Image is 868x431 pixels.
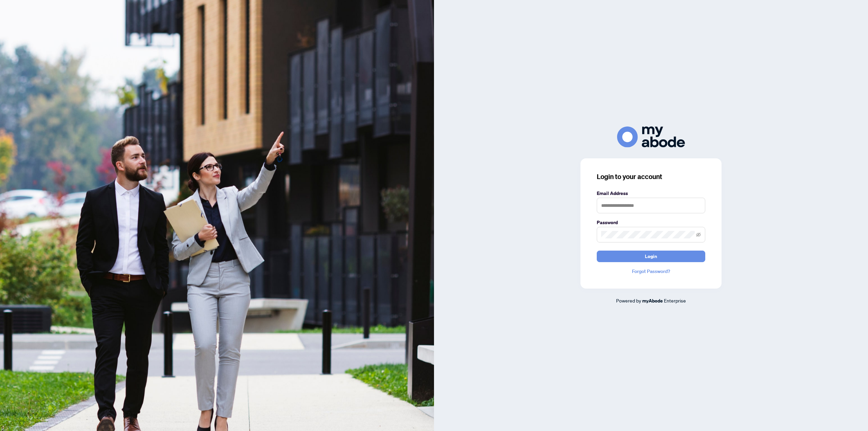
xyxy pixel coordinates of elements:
img: ma-logo [617,126,685,147]
label: Email Address [597,190,705,197]
span: Powered by [616,297,641,303]
a: myAbode [642,297,663,305]
span: Login [645,251,657,262]
span: eye-invisible [696,232,701,237]
button: Login [597,251,705,262]
h3: Login to your account [597,172,705,181]
label: Password [597,219,705,226]
span: Enterprise [664,297,686,303]
a: Forgot Password? [597,268,705,275]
